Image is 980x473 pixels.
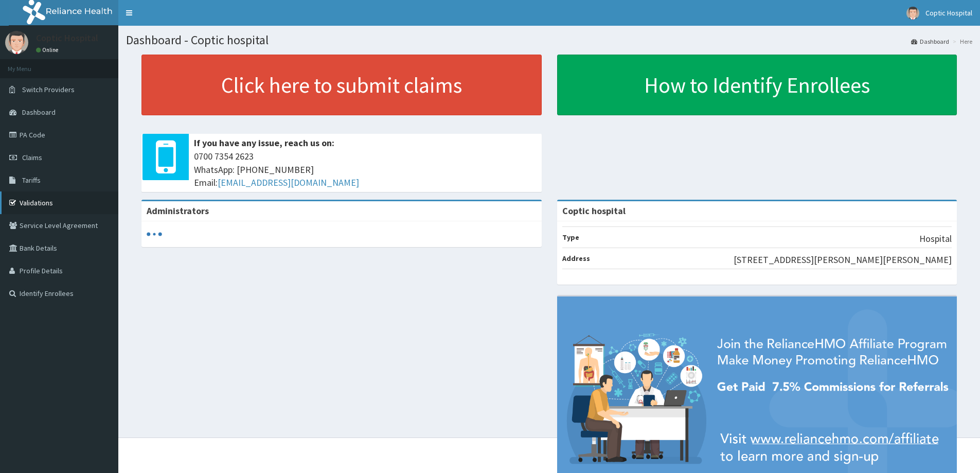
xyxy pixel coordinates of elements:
[562,254,590,263] b: Address
[22,85,75,94] span: Switch Providers
[22,108,56,117] span: Dashboard
[141,55,542,115] a: Click here to submit claims
[194,150,537,189] span: 0700 7354 2623 WhatsApp: [PHONE_NUMBER] Email:
[906,7,919,20] img: User Image
[925,8,972,17] span: Coptic Hospital
[557,55,957,115] a: How to Identify Enrollees
[5,31,28,54] img: User Image
[562,233,579,242] b: Type
[562,205,626,217] strong: Coptic hospital
[194,137,334,149] b: If you have any issue, reach us on:
[147,226,162,242] svg: audio-loading
[950,37,972,46] li: Here
[36,33,98,43] p: Coptic Hospital
[22,176,41,185] span: Tariffs
[919,232,952,246] p: Hospital
[36,46,61,54] a: Online
[218,177,359,188] a: [EMAIL_ADDRESS][DOMAIN_NAME]
[147,205,209,217] b: Administrators
[126,33,972,47] h1: Dashboard - Coptic hospital
[911,37,949,46] a: Dashboard
[734,253,952,267] p: [STREET_ADDRESS][PERSON_NAME][PERSON_NAME]
[22,153,42,162] span: Claims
